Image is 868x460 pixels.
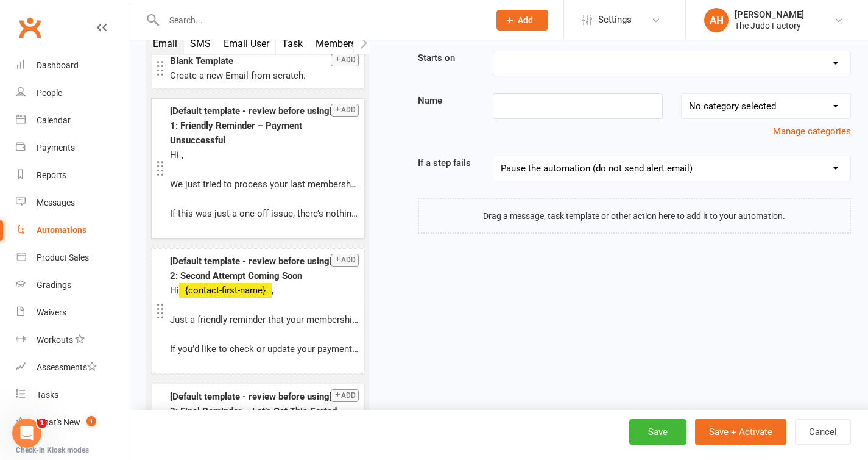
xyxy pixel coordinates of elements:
div: Tasks [37,390,58,400]
a: Reports [16,162,129,189]
div: Messages [37,198,75,207]
div: Automations [37,225,86,235]
label: If a step fails [409,156,484,170]
label: Name [409,93,484,108]
span: 1 [86,416,96,426]
div: Reports [37,170,66,180]
a: Waivers [16,299,129,326]
a: Payments [16,134,129,162]
p: We just tried to process your last membership payment on for the amount of , but it looks like it... [170,177,359,192]
p: If this was just a one-off issue, there’s nothing you need to do! But if you’d like to check or u... [170,206,359,221]
div: Payments [37,143,75,153]
div: [Default template - review before using] Email 2: Second Attempt Coming Soon [170,254,359,283]
button: Task [276,33,309,54]
button: Add [331,254,359,267]
button: Save + Activate [695,419,786,445]
a: Tasks [16,381,129,409]
a: Product Sales [16,244,129,271]
div: Waivers [37,307,66,317]
input: Search... [160,12,481,29]
button: SMS [184,33,217,54]
span: 1 [37,419,47,428]
button: Email [147,33,184,54]
div: Gradings [37,280,71,290]
button: Add [496,10,548,31]
div: Workouts [37,335,73,345]
button: Manage categories [773,124,851,138]
a: Dashboard [16,52,129,79]
a: Gradings [16,271,129,299]
span: Add [518,15,533,25]
div: AH [704,8,729,32]
p: Just a friendly reminder that your membership payment for was unsuccessful when we tried on . But... [170,312,359,327]
a: Automations [16,217,129,244]
label: Starts on [409,51,484,65]
div: Calendar [37,115,71,125]
div: People [37,88,62,98]
div: Product Sales [37,253,89,262]
a: People [16,79,129,107]
iframe: Intercom live chat [12,419,41,448]
div: [Default template - review before using] Email 3: Final Reminder – Let’s Get This Sorted [170,389,359,419]
a: Messages [16,189,129,217]
button: Add [331,389,359,402]
p: If you’d like to check or update your payment details before then, you can do so from the payment... [170,342,359,356]
button: Add [331,104,359,117]
button: Add [331,54,359,66]
div: [Default template - review before using] Email 1: Friendly Reminder – Payment Unsuccessful [170,104,359,148]
a: What's New1 [16,409,129,436]
div: What's New [37,417,80,427]
a: Workouts [16,326,129,354]
p: Hi , [170,283,359,298]
div: Assessments [37,362,97,372]
button: Cancel [795,419,851,445]
div: [PERSON_NAME] [735,9,804,20]
div: The Judo Factory [735,20,804,31]
p: Hi , [170,148,359,162]
div: Blank Template [170,54,359,68]
a: Clubworx [15,12,45,43]
a: Assessments [16,354,129,381]
div: Create a new Email from scratch. [170,68,359,83]
button: Email User [217,33,276,54]
span: Settings [598,6,632,34]
button: Save [629,419,686,445]
button: Membership [309,33,376,54]
a: Calendar [16,107,129,134]
div: Dashboard [37,60,79,70]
